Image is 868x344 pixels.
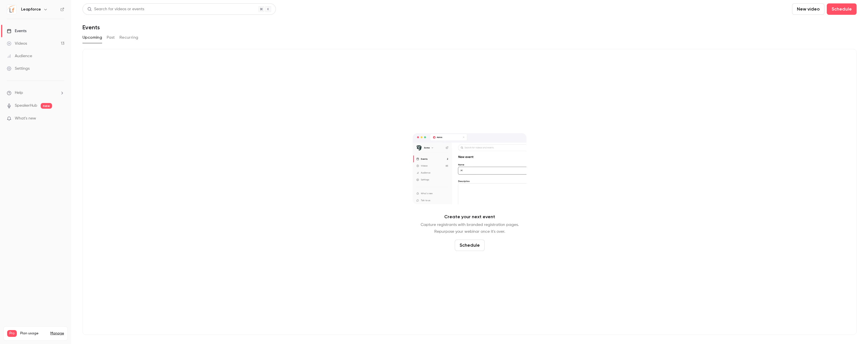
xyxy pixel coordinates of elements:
[119,33,139,42] button: Recurring
[421,221,519,235] p: Capture registrants with branded registration pages. Repurpose your webinar once it's over.
[15,90,23,96] span: Help
[827,3,857,15] button: Schedule
[444,213,495,220] p: Create your next event
[41,103,52,109] span: new
[7,41,27,46] div: Videos
[82,24,100,31] h1: Events
[7,5,16,14] img: Leapforce
[50,331,64,336] a: Manage
[792,3,824,15] button: New video
[107,33,115,42] button: Past
[82,33,102,42] button: Upcoming
[21,7,41,12] h6: Leapforce
[87,6,144,12] div: Search for videos or events
[7,90,64,96] li: help-dropdown-opener
[7,66,30,71] div: Settings
[15,116,36,121] span: What's new
[7,28,26,34] div: Events
[57,116,64,121] iframe: Noticeable Trigger
[7,330,17,337] span: Pro
[15,103,37,109] a: SpeakerHub
[20,331,47,336] span: Plan usage
[455,240,485,251] button: Schedule
[7,53,32,59] div: Audience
